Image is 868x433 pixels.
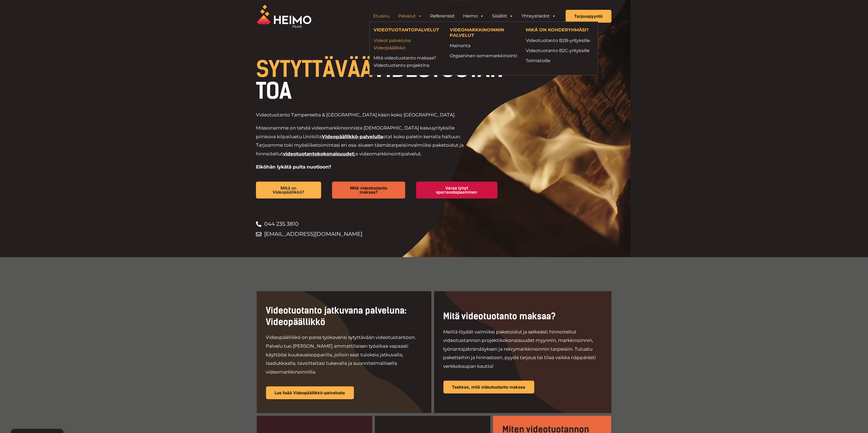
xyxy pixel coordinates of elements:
[256,56,373,82] span: SYTYTTÄVÄÄ
[426,11,459,22] a: Referenssit
[450,52,518,59] a: Orgaaninen somemarkkinointi
[459,11,488,22] a: Heimo
[425,186,489,194] span: Varaa lyhyt sparraustapaaminen
[332,182,405,199] a: Mitä videotuotanto maksaa?
[374,54,442,69] a: Mitä videotuotanto maksaa?Videotuotanto projektina
[263,219,299,229] span: 044 235 3810
[526,47,594,54] a: Videotuotanto B2C-yrityksille
[416,182,497,199] a: Varaa lyhyt sparraustapaaminen
[341,186,396,194] span: Mitä videotuotanto maksaa?
[450,42,518,49] a: Mainonta
[275,391,345,395] span: Lue lisää Videopäällikkö-palvelusta
[452,385,526,389] span: Tsekkaa, mitä videotuotanto maksaa
[256,229,508,239] a: [EMAIL_ADDRESS][DOMAIN_NAME]
[374,37,442,52] a: Videot palveluna: Videopäällikkö
[256,219,508,229] a: 044 235 3810
[354,151,422,157] span: ja videomarkkinointipalvelut.
[394,11,426,22] a: Palvelut
[526,57,594,64] a: Toimistoille
[450,27,518,39] h4: VIDEOMARKKINOINNIN PALVELUT
[283,151,354,157] a: videotuotantokokonaisuudet
[256,142,464,157] span: valmiiksi paketoidut ja hinnoitellut
[265,186,313,194] span: Mikä on Videopäällikkö?
[526,37,594,44] a: Videotuotanto B2B-yrityksille
[256,111,471,119] p: Videotuotanto Tampereelta & [GEOGRAPHIC_DATA] käsin koko [GEOGRAPHIC_DATA].
[256,58,508,102] h1: VIDEOTUOTANTOA
[256,182,321,199] a: Mikä on Videopäällikkö?
[307,142,411,148] span: liiketoimintasi eri osa-alueen täsmätarpeisiin
[303,134,322,139] span: Uniikilla
[566,10,612,23] a: Tarjouspyyntö
[256,124,471,158] p: Missionamme on tehdä videomarkkinoinnista [DEMOGRAPHIC_DATA] kasvuyrityksille piinkova kilpailuetu.
[443,328,602,371] p: Meiltä löydät valmiiksi paketoidut ja selkeästi hinnoitellut videotuotannon projektikokonaisuudet...
[266,333,422,376] p: Videopäällikkö on paras työkaverisi sytyttävään videotuotantoon. Palvelu tuo [PERSON_NAME] ammatt...
[263,229,362,239] span: [EMAIL_ADDRESS][DOMAIN_NAME]
[518,11,560,22] a: Yhteystiedot
[443,381,534,393] a: Tsekkaa, mitä videotuotanto maksaa
[257,5,311,28] img: Heimo Filmsin logo
[443,311,602,322] h2: Mitä videotuotanto maksaa?
[526,27,594,34] h4: MIKÄ ON KOHDERYHMÄSI?
[322,134,383,139] a: Videopäällikkö-palvelulla
[266,305,422,328] h2: Videotuotanto jatkuvana palveluna: Videopäällikkö
[266,386,354,399] a: Lue lisää Videopäällikkö-palvelusta
[374,27,442,34] h4: VIDEOTUOTANTOPALVELUT
[256,164,331,170] strong: Eiköhän lykätä puita nuotioon?
[369,11,394,22] a: Etusivu
[488,11,518,22] a: Sisällöt
[367,11,563,22] aside: Header Widget 1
